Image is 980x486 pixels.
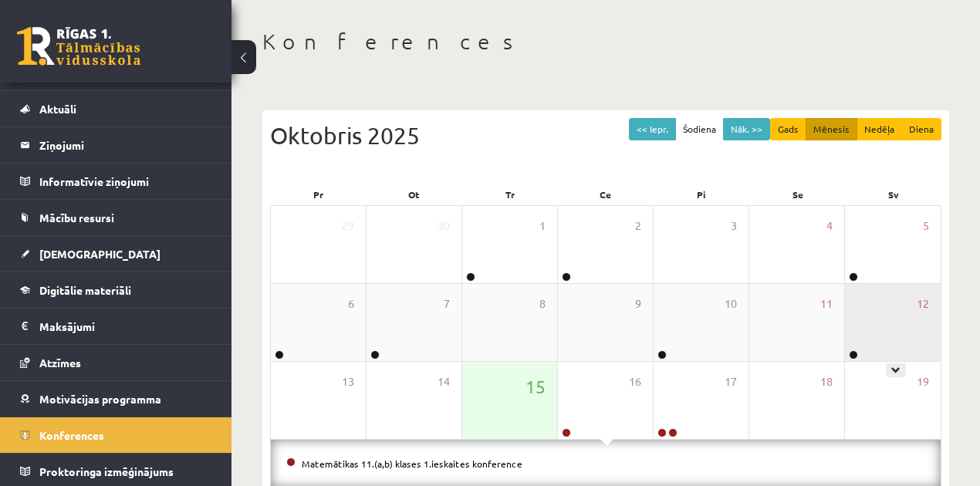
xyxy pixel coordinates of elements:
span: 16 [629,373,641,390]
span: 19 [917,373,929,390]
span: 5 [923,218,929,235]
div: Pi [654,184,749,205]
a: Aktuāli [20,91,212,127]
div: Oktobris 2025 [270,118,941,153]
a: Digitālie materiāli [20,272,212,308]
span: 14 [438,373,450,390]
span: 29 [342,218,354,235]
span: 30 [438,218,450,235]
span: Konferences [39,428,104,442]
span: Motivācijas programma [39,392,161,406]
a: Atzīmes [20,345,212,380]
span: 2 [635,218,641,235]
span: 10 [725,295,737,312]
span: Digitālie materiāli [39,283,131,297]
a: Informatīvie ziņojumi [20,164,212,199]
a: [DEMOGRAPHIC_DATA] [20,236,212,272]
span: 17 [725,373,737,390]
span: 15 [525,373,546,400]
span: 7 [444,295,450,312]
button: << Iepr. [629,118,676,140]
div: Tr [462,184,558,205]
span: 1 [539,218,546,235]
button: Diena [901,118,941,140]
legend: Maksājumi [39,309,212,344]
span: 8 [539,295,546,312]
button: Šodiena [675,118,724,140]
a: Ziņojumi [20,127,212,163]
button: Mēnesis [806,118,857,140]
span: 18 [820,373,833,390]
span: 12 [917,295,929,312]
a: Motivācijas programma [20,381,212,417]
button: Nāk. >> [723,118,770,140]
legend: Informatīvie ziņojumi [39,164,212,199]
a: Rīgas 1. Tālmācības vidusskola [17,27,140,66]
button: Nedēļa [857,118,902,140]
span: 11 [820,295,833,312]
h1: Konferences [262,29,949,55]
a: Mācību resursi [20,200,212,235]
div: Ce [558,184,654,205]
span: 13 [342,373,354,390]
span: Proktoringa izmēģinājums [39,464,174,478]
span: 4 [826,218,833,235]
button: Gads [770,118,806,140]
div: Sv [846,184,941,205]
span: Mācību resursi [39,211,114,224]
legend: Ziņojumi [39,127,212,163]
div: Ot [366,184,461,205]
span: [DEMOGRAPHIC_DATA] [39,247,161,261]
a: Matemātikas 11.(a,b) klases 1.ieskaites konference [302,457,522,470]
a: Konferences [20,417,212,453]
span: 9 [635,295,641,312]
span: 6 [348,295,354,312]
span: 3 [731,218,737,235]
a: Maksājumi [20,309,212,344]
div: Pr [270,184,366,205]
span: Atzīmes [39,356,81,370]
div: Se [749,184,845,205]
span: Aktuāli [39,102,76,116]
